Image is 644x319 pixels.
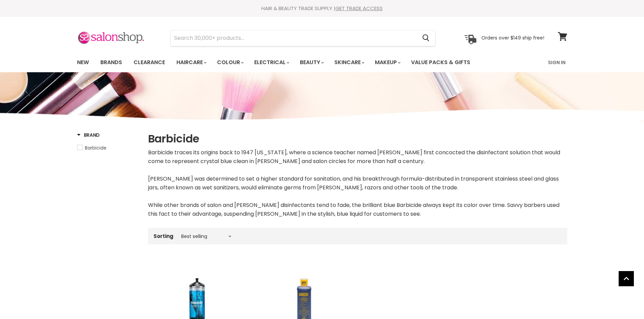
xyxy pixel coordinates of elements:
a: Value Packs & Gifts [406,55,475,70]
button: Search [417,30,435,46]
input: Search [171,30,417,46]
a: Sign In [544,55,570,70]
form: Product [170,30,435,46]
nav: Main [69,53,576,72]
a: Brands [95,55,127,70]
ul: Main menu [72,53,510,72]
a: Skincare [329,55,368,70]
a: Beauty [295,55,328,70]
a: Barbicide [77,144,140,152]
a: Electrical [249,55,293,70]
a: New [72,55,94,70]
a: Makeup [370,55,405,70]
div: Barbicide traces its origins back to 1947 [US_STATE], where a science teacher named [PERSON_NAME]... [148,148,567,218]
a: Clearance [128,55,170,70]
span: Barbicide [85,144,106,151]
h3: Brand [77,132,100,138]
label: Sorting [153,233,173,239]
a: Colour [212,55,248,70]
h1: Barbicide [148,132,567,146]
div: HAIR & BEAUTY TRADE SUPPLY | [69,5,576,12]
p: Orders over $149 ship free! [481,35,544,41]
a: Haircare [171,55,211,70]
a: GET TRADE ACCESS [335,5,383,12]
